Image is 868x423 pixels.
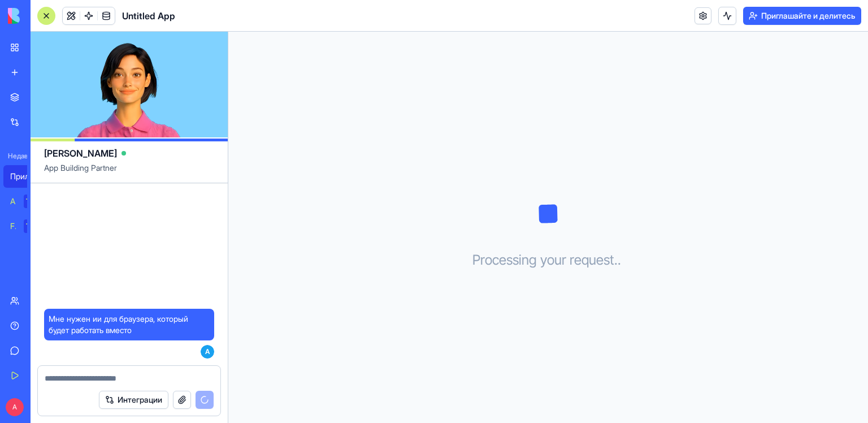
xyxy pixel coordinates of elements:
ya-tr-span: A [12,403,17,412]
img: логотип [8,8,78,24]
div: Feedback Form [10,221,16,232]
h3: Processing your request [472,251,624,269]
a: Feedback FormTRY [3,215,49,238]
button: Интеграции [99,391,168,409]
button: Приглашайте и делитесь [743,7,861,25]
a: AI Logo GeneratorTRY [3,190,49,213]
ya-tr-span: A [205,347,210,356]
ya-tr-span: Приглашайте и делитесь [761,10,856,21]
div: AI Logo Generator [10,196,16,207]
ya-tr-span: Интеграции [118,394,162,405]
div: TRY [24,219,42,233]
span: [PERSON_NAME] [44,146,117,160]
span: . [614,251,618,269]
a: Приложение без названия [3,165,49,188]
ya-tr-span: Недавние [8,152,40,160]
span: App Building Partner [44,162,214,183]
span: . [618,251,621,269]
div: TRY [24,195,42,208]
ya-tr-span: Приложение без названия [10,171,109,181]
span: Untitled App [122,9,175,23]
ya-tr-span: Мне нужен ии для браузера, который будет работать вместо [49,314,188,335]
